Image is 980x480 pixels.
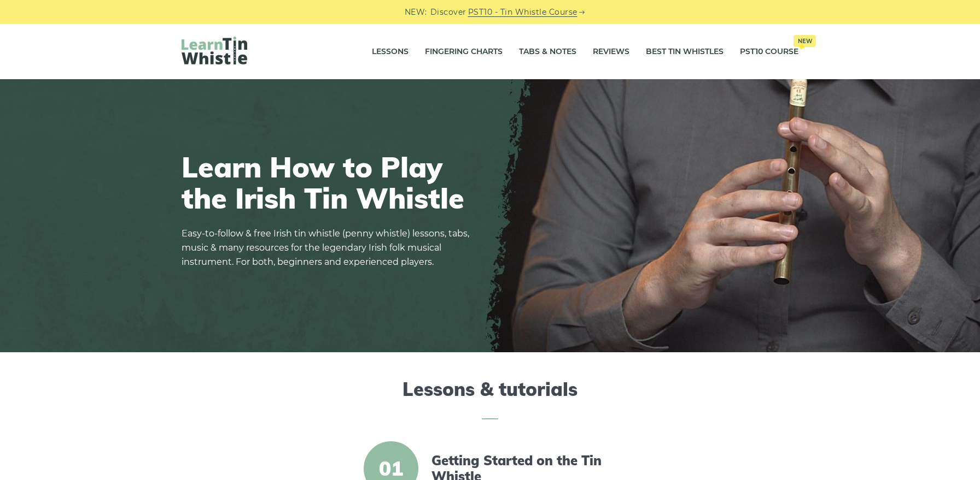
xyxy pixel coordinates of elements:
h2: Lessons & tutorials [182,378,798,419]
a: Fingering Charts [425,38,503,66]
p: Easy-to-follow & free Irish tin whistle (penny whistle) lessons, tabs, music & many resources for... [182,227,477,269]
a: Tabs & Notes [519,38,576,66]
a: PST10 CourseNew [740,38,798,66]
a: Best Tin Whistles [646,38,724,66]
img: LearnTinWhistle.com [182,37,247,64]
a: Lessons [372,38,409,66]
a: Reviews [593,38,629,66]
span: New [794,35,816,47]
h1: Learn How to Play the Irish Tin Whistle [182,151,477,214]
